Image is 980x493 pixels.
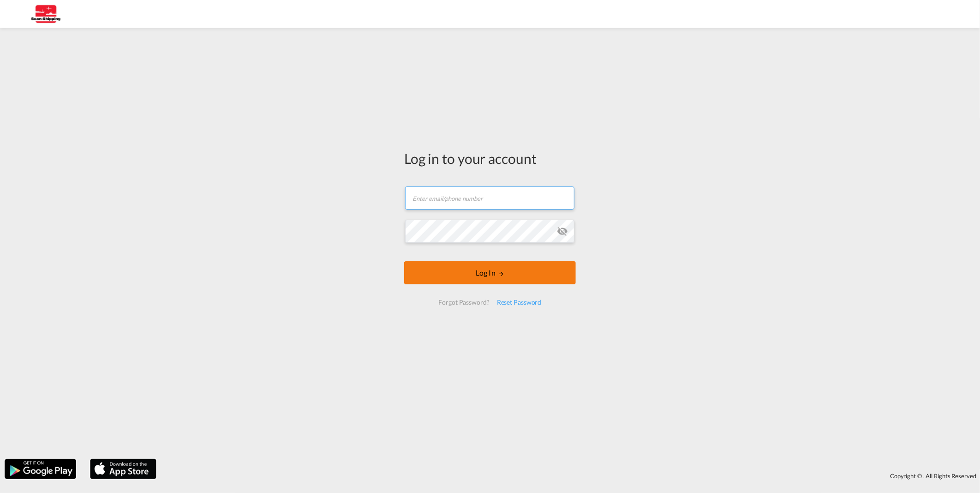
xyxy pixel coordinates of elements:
[89,458,157,480] img: apple.png
[435,294,493,311] div: Forgot Password?
[493,294,545,311] div: Reset Password
[404,149,576,168] div: Log in to your account
[14,4,76,24] img: 123b615026f311ee80dabbd30bc9e10f.jpg
[404,261,576,284] button: LOGIN
[557,226,568,237] md-icon: icon-eye-off
[161,468,980,484] div: Copyright © . All Rights Reserved
[4,458,77,480] img: google.png
[405,186,574,210] input: Enter email/phone number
